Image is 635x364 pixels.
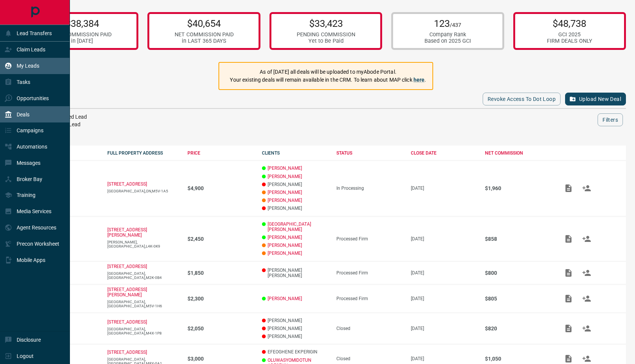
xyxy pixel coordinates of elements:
span: Match Clients [578,236,596,241]
span: Add / View Documents [559,356,578,361]
p: $1,960 [485,185,551,191]
div: Processed Firm [336,236,403,242]
p: [DATE] [411,186,477,191]
span: Add / View Documents [559,186,578,191]
p: $2,450 [187,236,254,242]
span: Add / View Documents [559,270,578,275]
div: PENDING COMMISSION [297,31,355,38]
div: Based on 2025 GCI [424,38,471,44]
p: Your existing deals will remain available in the CRM. To learn about MAP click . [230,76,426,84]
p: [PERSON_NAME] [262,334,329,339]
span: Match Clients [578,356,596,361]
p: $2,300 [187,296,254,302]
a: [PERSON_NAME] [268,235,302,240]
div: Processed Firm [336,296,403,301]
a: [STREET_ADDRESS] [107,181,147,187]
p: $4,900 [187,185,254,191]
p: [GEOGRAPHIC_DATA],[GEOGRAPHIC_DATA],M2K-0B4 [107,271,180,280]
p: [GEOGRAPHIC_DATA],[GEOGRAPHIC_DATA],M4X-1P8 [107,327,180,335]
a: [PERSON_NAME] [268,243,302,248]
p: As of [DATE] all deals will be uploaded to myAbode Portal. [230,68,426,76]
p: $858 [485,236,551,242]
p: $800 [485,270,551,276]
div: STATUS [336,150,403,156]
div: NET COMMISSION [485,150,551,156]
a: [PERSON_NAME] [268,166,302,171]
span: Add / View Documents [559,236,578,241]
p: [GEOGRAPHIC_DATA],[GEOGRAPHIC_DATA],M5V-1H6 [107,300,180,308]
p: $820 [485,325,551,331]
span: Match Clients [578,296,596,301]
button: Upload New Deal [565,93,626,105]
p: 123 [424,18,471,29]
p: $33,423 [297,18,355,29]
a: [PERSON_NAME] [268,296,302,301]
a: [STREET_ADDRESS][PERSON_NAME] [107,287,147,297]
span: Add / View Documents [559,325,578,331]
div: PRICE [187,150,254,156]
p: [DATE] [411,326,477,331]
div: CLIENTS [262,150,329,156]
div: NET COMMISSION PAID [175,31,234,38]
p: [PERSON_NAME] [262,326,329,331]
div: In Processing [336,186,403,191]
div: GCI 2025 [547,31,592,38]
div: FIRM DEALS ONLY [547,38,592,44]
p: [PERSON_NAME] [262,182,329,187]
p: $2,050 [187,325,254,331]
div: in LAST 365 DAYS [175,38,234,44]
p: $1,850 [187,270,254,276]
p: [DATE] [411,236,477,242]
a: [STREET_ADDRESS] [107,264,147,269]
span: Add / View Documents [559,296,578,301]
div: Closed [336,356,403,361]
a: [PERSON_NAME] [268,174,302,179]
p: $38,384 [53,18,112,29]
div: Processed Firm [336,270,403,276]
a: here [414,77,425,83]
p: [PERSON_NAME] [PERSON_NAME] [262,268,329,278]
p: [DATE] [411,296,477,301]
div: Yet to Be Paid [297,38,355,44]
a: [PERSON_NAME] [268,198,302,203]
a: [GEOGRAPHIC_DATA] [PERSON_NAME] [268,221,329,232]
span: Match Clients [578,325,596,331]
p: [PERSON_NAME] [262,206,329,211]
p: $3,000 [187,356,254,362]
p: [PERSON_NAME] [262,318,329,323]
div: NET COMMISSION PAID [53,31,112,38]
a: [STREET_ADDRESS] [107,319,147,325]
div: Company Rank [424,31,471,38]
p: $48,738 [547,18,592,29]
button: Revoke Access to Dot Loop [483,93,561,105]
a: [STREET_ADDRESS][PERSON_NAME] [107,227,147,238]
p: [GEOGRAPHIC_DATA],ON,M5V-1A5 [107,189,180,193]
p: EFEOGHENE EKPERIGIN [262,349,329,355]
div: CLOSE DATE [411,150,477,156]
p: [DATE] [411,356,477,361]
a: [PERSON_NAME] [268,190,302,195]
p: $805 [485,296,551,302]
span: Match Clients [578,186,596,191]
p: [PERSON_NAME],[GEOGRAPHIC_DATA],L4K-0K9 [107,240,180,248]
a: [PERSON_NAME] [268,251,302,256]
span: /437 [450,22,461,28]
p: [DATE] [411,270,477,276]
p: $40,654 [175,18,234,29]
a: [STREET_ADDRESS] [107,350,147,355]
div: in [DATE] [53,38,112,44]
div: FULL PROPERTY ADDRESS [107,150,180,156]
div: Closed [336,326,403,331]
p: $1,050 [485,356,551,362]
span: Match Clients [578,270,596,275]
button: Filters [598,113,623,126]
